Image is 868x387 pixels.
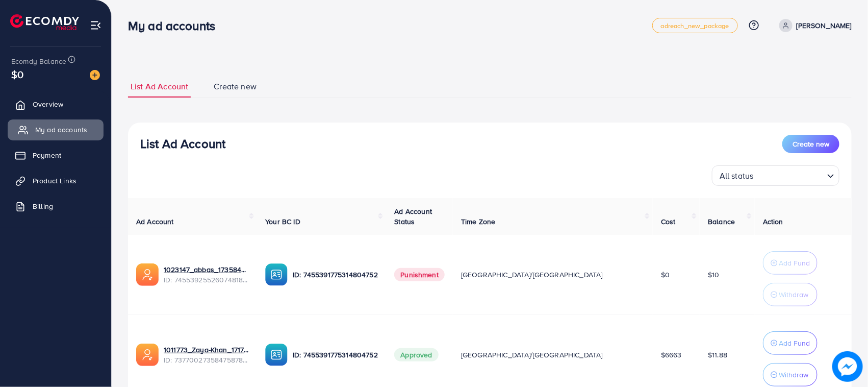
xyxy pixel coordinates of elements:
[293,269,378,281] p: ID: 7455391775314804752
[33,201,53,211] span: Billing
[712,165,839,186] div: Search for option
[8,119,104,140] a: My ad accounts
[461,350,603,360] span: [GEOGRAPHIC_DATA]/[GEOGRAPHIC_DATA]
[394,268,445,281] span: Punishment
[718,168,756,183] span: All status
[652,18,738,33] a: adreach_new_package
[661,216,676,227] span: Cost
[763,251,818,275] button: Add Fund
[661,270,670,280] span: $0
[779,369,808,381] p: Withdraw
[164,275,249,285] span: ID: 7455392552607481857
[661,22,729,29] span: adreach_new_package
[136,344,159,366] img: ic-ads-acc.e4c84228.svg
[793,139,829,149] span: Create new
[11,67,23,82] span: $0
[293,349,378,361] p: ID: 7455391775314804752
[10,14,79,30] img: logo
[8,196,104,216] a: Billing
[779,257,810,269] p: Add Fund
[214,81,257,92] span: Create new
[140,136,225,151] h3: List Ad Account
[461,270,603,280] span: [GEOGRAPHIC_DATA]/[GEOGRAPHIC_DATA]
[11,56,66,66] span: Ecomdy Balance
[779,337,810,349] p: Add Fund
[35,125,87,135] span: My ad accounts
[33,99,63,109] span: Overview
[461,216,495,227] span: Time Zone
[708,216,735,227] span: Balance
[8,171,104,191] a: Product Links
[265,344,288,366] img: ic-ba-acc.ded83a64.svg
[265,216,300,227] span: Your BC ID
[832,351,863,382] img: image
[708,350,727,360] span: $11.88
[782,135,839,153] button: Create new
[136,216,174,227] span: Ad Account
[757,166,823,183] input: Search for option
[763,216,783,227] span: Action
[164,264,249,275] a: 1023147_abbas_1735843853887
[33,150,61,160] span: Payment
[164,264,249,285] div: <span class='underline'>1023147_abbas_1735843853887</span></br>7455392552607481857
[763,363,818,386] button: Withdraw
[90,19,101,31] img: menu
[394,348,438,361] span: Approved
[763,283,818,306] button: Withdraw
[265,263,288,286] img: ic-ba-acc.ded83a64.svg
[763,331,818,355] button: Add Fund
[779,288,808,301] p: Withdraw
[136,263,159,286] img: ic-ads-acc.e4c84228.svg
[775,19,852,32] a: [PERSON_NAME]
[128,18,223,33] h3: My ad accounts
[8,94,104,114] a: Overview
[8,145,104,165] a: Payment
[394,206,432,227] span: Ad Account Status
[90,70,100,80] img: image
[708,270,719,280] span: $10
[131,81,188,92] span: List Ad Account
[797,19,852,32] p: [PERSON_NAME]
[164,355,249,365] span: ID: 7377002735847587841
[33,176,76,186] span: Product Links
[164,345,249,366] div: <span class='underline'>1011773_Zaya-Khan_1717592302951</span></br>7377002735847587841
[164,345,249,355] a: 1011773_Zaya-Khan_1717592302951
[661,350,682,360] span: $6663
